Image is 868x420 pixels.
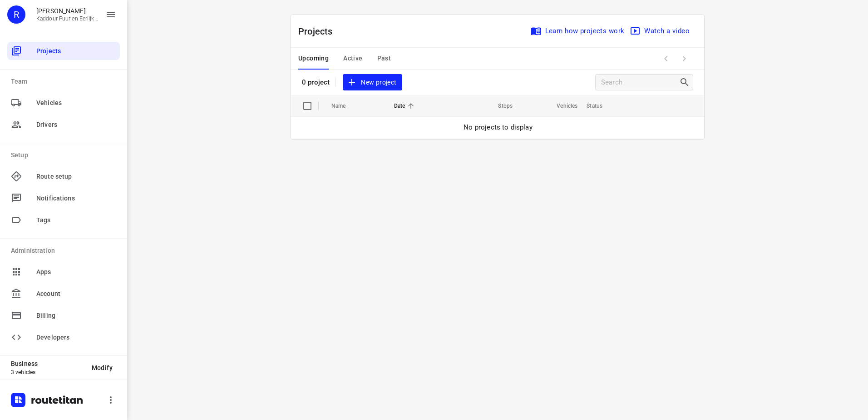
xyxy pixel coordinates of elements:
span: Date [394,100,417,111]
span: Modify [92,364,113,371]
span: Upcoming [298,53,329,64]
span: Route setup [36,172,116,181]
span: Notifications [36,194,116,203]
span: Vehicles [545,100,577,111]
span: Vehicles [36,98,116,108]
span: Stops [486,100,513,111]
span: Previous Page [657,50,675,68]
p: Team [11,77,120,86]
div: Notifications [7,189,120,207]
span: Billing [36,311,116,320]
span: Developers [36,333,116,342]
div: Projects [7,42,120,60]
span: Active [343,53,362,64]
div: Vehicles [7,94,120,112]
div: Search [679,77,693,88]
span: Account [36,289,116,299]
p: 3 vehicles [11,369,84,375]
p: Rachid Kaddour [36,7,98,15]
div: Apps [7,263,120,281]
div: Drivers [7,115,120,134]
input: Search projects [601,75,679,90]
span: Status [587,100,614,111]
p: 0 project [302,78,330,86]
span: Past [377,53,391,64]
div: Tags [7,211,120,229]
span: Next Page [675,50,693,68]
div: R [7,5,25,24]
span: Drivers [36,120,116,130]
span: Name [331,100,358,111]
div: Billing [7,306,120,325]
p: Administration [11,246,120,255]
span: Apps [36,267,116,277]
p: Kaddour Puur en Eerlijk Vlees B.V. [36,15,98,22]
button: New project [343,74,402,91]
span: Projects [36,46,116,56]
button: Modify [84,360,120,376]
p: Projects [298,25,340,38]
span: Tags [36,215,116,225]
div: Route setup [7,167,120,185]
p: Setup [11,150,120,160]
span: New project [348,77,396,88]
p: Business [11,360,84,367]
div: Account [7,285,120,303]
div: Developers [7,328,120,346]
